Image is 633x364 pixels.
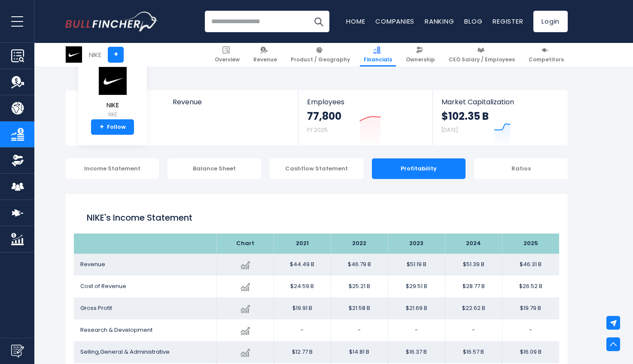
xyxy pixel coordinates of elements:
a: Ranking [425,17,454,26]
a: NIKE NKE [97,66,128,120]
a: Revenue [250,43,281,67]
span: Market Capitalization [441,98,558,106]
div: Cashflow Statement [270,158,363,179]
img: Ownership [11,154,24,167]
a: Employees 77,800 FY 2025 [298,90,432,146]
td: $51.19 B [388,254,445,276]
span: Selling,General & Administrative [80,348,170,356]
td: - [274,319,331,341]
td: $25.21 B [331,276,388,297]
td: $19.91 B [274,297,331,319]
span: Overview [215,56,240,63]
span: NIKE [97,102,128,109]
strong: 77,800 [307,109,341,123]
td: $26.52 B [502,276,559,297]
td: $46.31 B [502,254,559,276]
img: NKE logo [97,67,128,95]
th: 2023 [388,234,445,254]
td: - [445,319,502,341]
span: Cost of Revenue [80,282,126,290]
td: $46.79 B [331,254,388,276]
span: Product / Geography [291,56,350,63]
span: Competitors [529,56,564,63]
a: Revenue [164,90,298,121]
small: [DATE] [441,126,458,133]
span: Research & Development [80,326,152,334]
a: Companies [375,17,414,26]
div: NIKE [89,50,101,60]
td: $24.59 B [274,276,331,297]
td: $16.09 B [502,341,559,363]
span: Revenue [173,98,290,106]
img: Bullfincher logo [65,12,158,31]
td: $21.69 B [388,297,445,319]
a: Home [346,17,365,26]
th: 2024 [445,234,502,254]
span: Ownership [406,56,435,63]
img: NKE logo [66,46,82,63]
span: CEO Salary / Employees [449,56,515,63]
td: - [502,319,559,341]
td: $16.37 B [388,341,445,363]
a: Blog [464,17,482,26]
td: $29.51 B [388,276,445,297]
td: $14.81 B [331,341,388,363]
div: Ratios [474,158,568,179]
th: 2025 [502,234,559,254]
td: - [388,319,445,341]
td: $12.77 B [274,341,331,363]
a: CEO Salary / Employees [445,43,519,67]
th: 2022 [331,234,388,254]
div: Profitability [372,158,466,179]
a: Login [533,11,568,32]
a: +Follow [91,119,134,135]
span: Financials [364,56,392,63]
a: Market Capitalization $102.35 B [DATE] [433,90,567,146]
td: $22.62 B [445,297,502,319]
span: Gross Profit [80,304,112,312]
small: NKE [97,111,128,118]
span: Revenue [253,56,277,63]
td: $28.77 B [445,276,502,297]
strong: + [100,123,104,131]
span: Employees [307,98,423,106]
div: Income Statement [65,158,159,179]
td: $16.57 B [445,341,502,363]
td: - [331,319,388,341]
a: Competitors [525,43,568,67]
a: Financials [360,43,396,67]
a: + [108,47,124,63]
a: Register [493,17,523,26]
small: FY 2025 [307,126,328,133]
td: $51.39 B [445,254,502,276]
a: Overview [211,43,243,67]
h1: NIKE's Income Statement [87,211,546,224]
a: Product / Geography [287,43,354,67]
strong: $102.35 B [441,109,489,123]
a: Go to homepage [65,12,158,31]
td: $21.58 B [331,297,388,319]
th: 2021 [274,234,331,254]
th: Chart [216,234,274,254]
button: Search [308,11,329,32]
td: $44.49 B [274,254,331,276]
span: Revenue [80,260,105,268]
a: Ownership [402,43,439,67]
div: Balance Sheet [167,158,261,179]
td: $19.79 B [502,297,559,319]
